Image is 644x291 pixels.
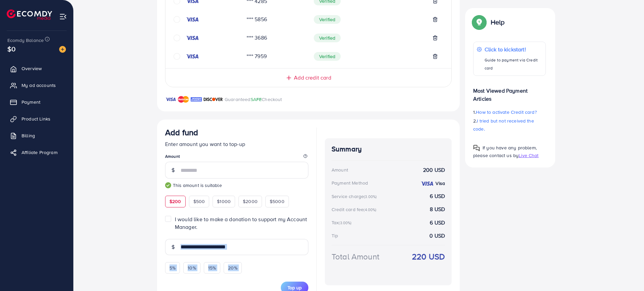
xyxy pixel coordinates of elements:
[5,146,68,159] a: Affiliate Program
[519,152,538,159] span: Live Chat
[169,198,181,205] span: $200
[420,181,434,186] img: credit
[332,180,368,186] div: Payment Method
[473,81,546,103] p: Most Viewed Payment Articles
[188,264,196,271] span: 10%
[22,149,58,156] span: Affiliate Program
[314,15,341,24] span: Verified
[22,115,50,122] span: Product Links
[332,251,379,262] div: Total Amount
[473,108,546,116] p: 1.
[225,95,282,103] p: Guaranteed Checkout
[174,35,180,41] svg: circle
[430,205,445,213] strong: 8 USD
[5,129,68,142] a: Billing
[243,198,258,205] span: $2000
[22,99,40,105] span: Payment
[165,95,176,103] img: brand
[314,52,341,61] span: Verified
[615,261,639,286] iframe: Chat
[228,264,237,271] span: 20%
[22,82,56,89] span: My ad accounts
[332,193,379,200] div: Service charge
[251,96,262,103] span: SAFE
[332,219,354,226] div: Tax
[5,112,68,126] a: Product Links
[174,53,180,60] svg: circle
[485,56,542,72] p: Guide to payment via Credit card
[473,144,537,159] span: If you have any problem, please contact us by
[294,74,331,82] span: Add credit card
[175,215,307,231] span: I would like to make a donation to support my Account Manager.
[364,194,377,199] small: (3.00%)
[332,145,445,153] h4: Summary
[430,192,445,200] strong: 6 USD
[435,180,445,187] strong: Visa
[186,17,199,22] img: credit
[165,182,308,189] small: This amount is suitable
[473,117,534,132] span: I tried but not received the code.
[165,140,308,148] p: Enter amount you want to top-up
[169,264,176,271] span: 5%
[203,95,223,103] img: brand
[165,182,171,188] img: guide
[423,166,445,174] strong: 200 USD
[430,219,445,227] strong: 6 USD
[364,207,376,212] small: (4.00%)
[193,198,205,205] span: $500
[412,251,445,262] strong: 220 USD
[7,37,44,44] span: Ecomdy Balance
[22,65,42,72] span: Overview
[332,232,338,239] div: Tip
[473,145,480,151] img: Popup guide
[5,62,68,75] a: Overview
[186,35,199,41] img: credit
[314,34,341,42] span: Verified
[208,264,216,271] span: 15%
[165,153,308,162] legend: Amount
[332,206,379,213] div: Credit card fee
[473,117,546,133] p: 2.
[59,46,66,53] img: image
[288,284,302,291] span: Top up
[339,220,351,226] small: (3.00%)
[7,9,52,20] img: logo
[174,16,180,23] svg: circle
[178,95,189,103] img: brand
[476,109,536,115] span: How to activate Credit card?
[5,79,68,92] a: My ad accounts
[429,232,445,240] strong: 0 USD
[7,44,15,54] span: $0
[332,166,348,173] div: Amount
[485,45,542,53] p: Click to kickstart!
[217,198,231,205] span: $1000
[59,13,67,20] img: menu
[491,18,505,26] p: Help
[22,132,35,139] span: Billing
[191,95,202,103] img: brand
[473,16,485,28] img: Popup guide
[165,128,198,137] h3: Add fund
[5,95,68,109] a: Payment
[270,198,285,205] span: $5000
[186,54,199,59] img: credit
